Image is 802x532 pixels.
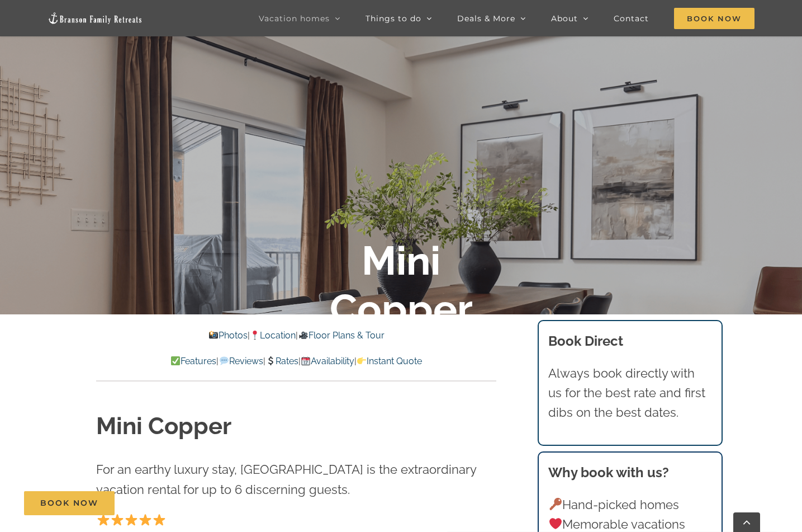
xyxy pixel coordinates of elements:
span: About [551,15,578,22]
b: Book Direct [548,333,623,349]
span: Book Now [40,498,98,508]
a: Floor Plans & Tour [298,330,384,341]
span: Contact [614,15,649,22]
a: Rates [265,356,298,366]
span: Book Now [674,8,754,29]
img: 💬 [220,356,229,365]
span: Things to do [366,15,421,22]
img: ✅ [171,356,180,365]
h1: Mini Copper [96,410,496,443]
img: Branson Family Retreats Logo [48,12,143,25]
img: 📍 [250,331,259,340]
span: For an earthy luxury stay, [GEOGRAPHIC_DATA] is the extraordinary vacation rental for up to 6 dis... [96,462,476,496]
img: 💲 [266,356,275,365]
a: Location [250,330,296,341]
b: Mini Copper [330,237,473,332]
img: ⭐️ [125,514,137,526]
a: Photos [208,330,248,341]
img: 📸 [209,331,218,340]
img: ⭐️ [111,514,124,526]
h3: Why book with us? [548,463,711,483]
a: Availability [301,356,354,366]
p: | | | | [96,354,496,369]
img: ❤️ [549,517,562,530]
p: | | [96,328,496,343]
span: Vacation homes [259,15,330,22]
a: Instant Quote [357,356,422,366]
a: Reviews [219,356,263,366]
p: Always book directly with us for the best rate and first dibs on the best dates. [548,364,711,423]
img: ⭐️ [153,514,165,526]
a: Features [170,356,216,366]
img: 👉 [357,356,366,365]
img: ⭐️ [139,514,151,526]
img: 📆 [301,356,310,365]
span: Deals & More [457,15,515,22]
img: ⭐️ [97,514,110,526]
a: Book Now [24,491,115,515]
img: 🎥 [299,331,308,340]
